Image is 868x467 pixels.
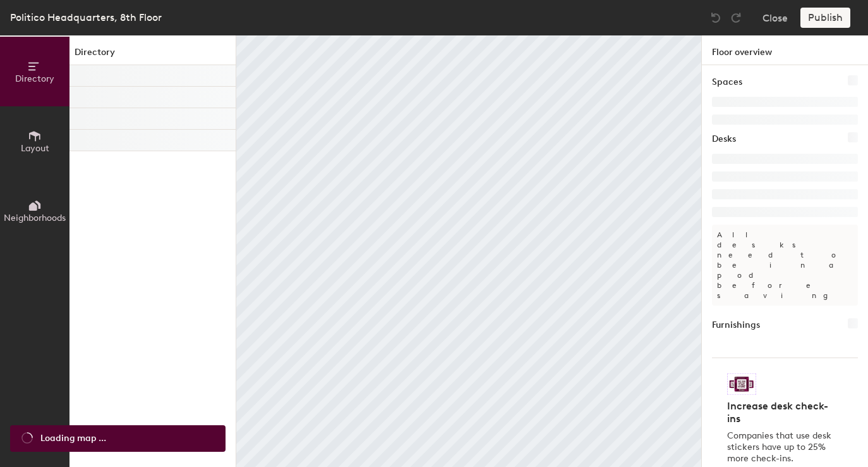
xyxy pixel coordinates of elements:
canvas: Map [236,35,701,467]
img: Sticker logo [727,373,756,395]
span: Loading map ... [40,432,106,445]
button: Close [763,8,788,28]
span: Layout [21,143,49,154]
img: Undo [709,11,722,24]
img: Redo [730,11,742,24]
p: All desks need to be in a pod before saving [712,225,858,306]
h1: Spaces [712,75,742,89]
h1: Directory [69,46,236,65]
h1: Desks [712,132,736,146]
p: Companies that use desk stickers have up to 25% more check-ins. [727,430,835,464]
span: Neighborhoods [4,213,66,223]
h4: Increase desk check-ins [727,400,835,425]
div: Politico Headquarters, 8th Floor [10,9,162,25]
h1: Furnishings [712,318,760,332]
h1: Floor overview [702,35,868,65]
span: Directory [15,73,54,84]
